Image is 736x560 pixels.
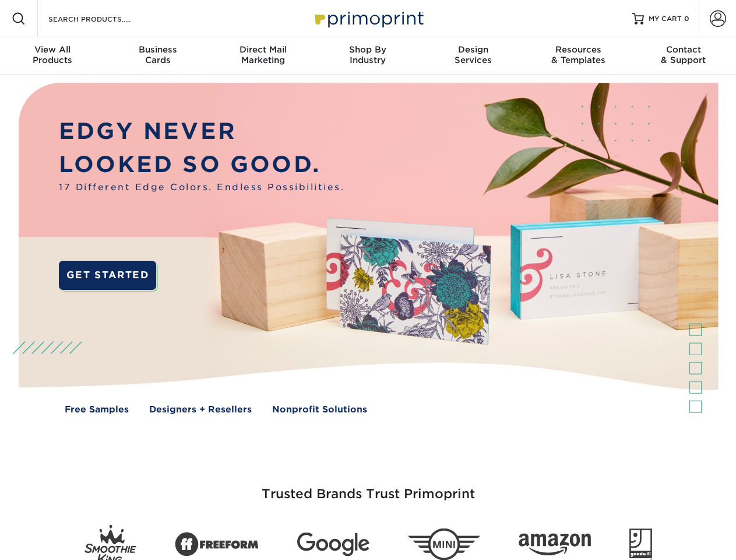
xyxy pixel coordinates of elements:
a: Shop ByIndustry [315,37,420,75]
span: 0 [684,15,689,23]
div: Industry [315,44,420,65]
img: Primoprint [310,6,427,31]
div: & Templates [526,44,631,65]
p: EDGY NEVER [59,115,344,148]
a: BusinessCards [105,37,210,75]
span: Shop By [315,44,420,55]
div: Services [421,44,526,65]
img: Amazon [519,534,591,556]
a: Resources& Templates [526,37,631,75]
span: 17 Different Edge Colors. Endless Possibilities. [59,181,344,194]
div: Marketing [210,44,315,65]
img: Goodwill [629,528,652,560]
p: LOOKED SO GOOD. [59,148,344,181]
span: Resources [526,44,631,55]
img: Google [297,533,369,556]
a: Free Samples [65,403,129,416]
span: MY CART [649,14,682,24]
span: Business [105,44,210,55]
a: Contact& Support [631,37,736,75]
div: Cards [105,44,210,65]
div: & Support [631,44,736,65]
a: GET STARTED [59,261,156,290]
a: Nonprofit Solutions [272,403,367,416]
span: Direct Mail [210,44,315,55]
span: Design [421,44,526,55]
a: DesignServices [421,37,526,75]
a: Direct MailMarketing [210,37,315,75]
input: SEARCH PRODUCTS..... [47,12,161,26]
span: Contact [631,44,736,55]
h3: Trusted Brands Trust Primoprint [27,459,709,516]
a: Designers + Resellers [149,403,252,416]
